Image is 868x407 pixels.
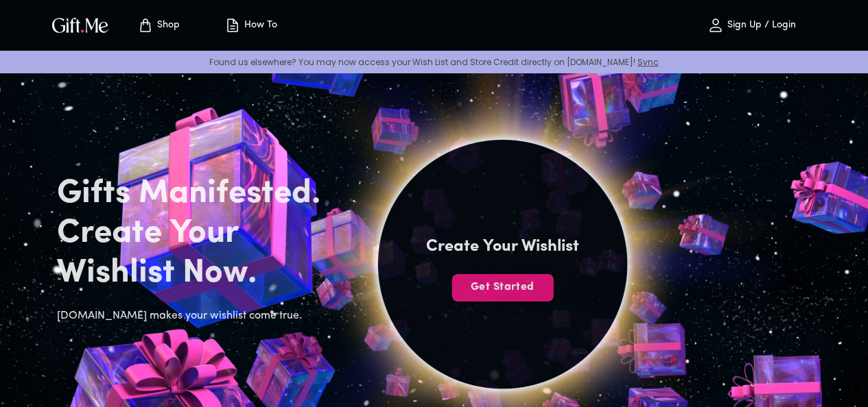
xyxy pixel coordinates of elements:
[48,17,113,34] button: GiftMe Logo
[57,174,342,214] h2: Gifts Manifested.
[49,15,111,35] img: GiftMe Logo
[57,307,342,325] h6: [DOMAIN_NAME] makes your wishlist come true.
[213,3,288,47] button: How To
[121,3,196,47] button: Store page
[683,3,820,47] button: Sign Up / Login
[57,214,342,254] h2: Create Your
[224,17,241,34] img: how-to.svg
[637,56,659,68] a: Sync
[426,236,579,258] h4: Create Your Wishlist
[241,20,277,32] p: How To
[57,254,342,293] h2: Wishlist Now.
[724,20,796,32] p: Sign Up / Login
[11,56,857,68] p: Found us elsewhere? You may now access your Wish List and Store Credit directly on [DOMAIN_NAME]!
[451,274,553,301] button: Get Started
[451,280,553,295] span: Get Started
[154,20,180,32] p: Shop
